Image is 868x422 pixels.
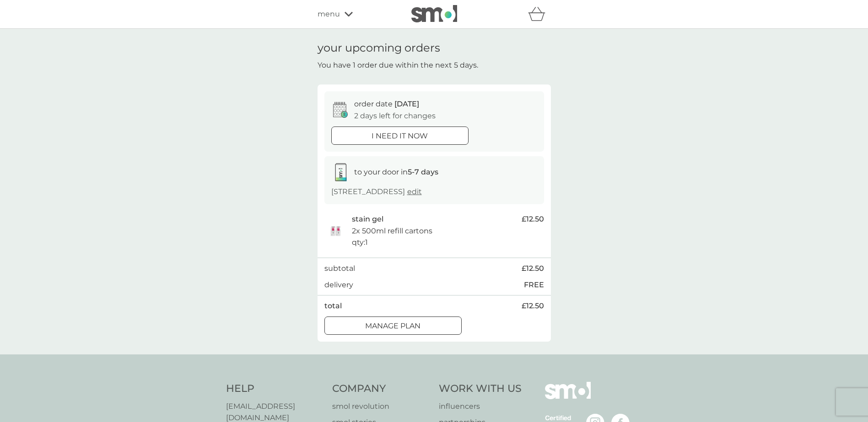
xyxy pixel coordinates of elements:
a: influencers [439,401,522,412]
span: menu [318,8,340,20]
button: i need it now [331,127,469,145]
p: [STREET_ADDRESS] [331,186,422,198]
p: You have 1 order due within the next 5 days. [318,59,478,71]
a: smol revolution [332,401,430,412]
span: £12.50 [522,300,544,312]
img: smol [545,382,591,413]
h4: Company [332,382,430,396]
span: [DATE] [394,100,419,108]
span: £12.50 [522,263,544,274]
div: basket [528,5,551,23]
h4: Help [226,382,323,396]
strong: 5-7 days [408,168,438,176]
p: subtotal [324,263,355,274]
p: total [324,300,342,312]
span: to your door in [354,168,438,176]
h1: your upcoming orders [318,42,440,55]
a: edit [407,187,422,196]
p: Manage plan [365,320,421,332]
img: smol [411,5,457,22]
h4: Work With Us [439,382,522,396]
p: 2x 500ml refill cartons [352,225,432,237]
p: i need it now [372,130,428,142]
button: Manage plan [324,316,462,335]
p: qty : 1 [352,237,368,248]
p: stain gel [352,213,383,225]
p: delivery [324,279,353,291]
span: £12.50 [522,213,544,225]
p: 2 days left for changes [354,110,436,122]
p: order date [354,98,419,110]
p: FREE [524,279,544,291]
